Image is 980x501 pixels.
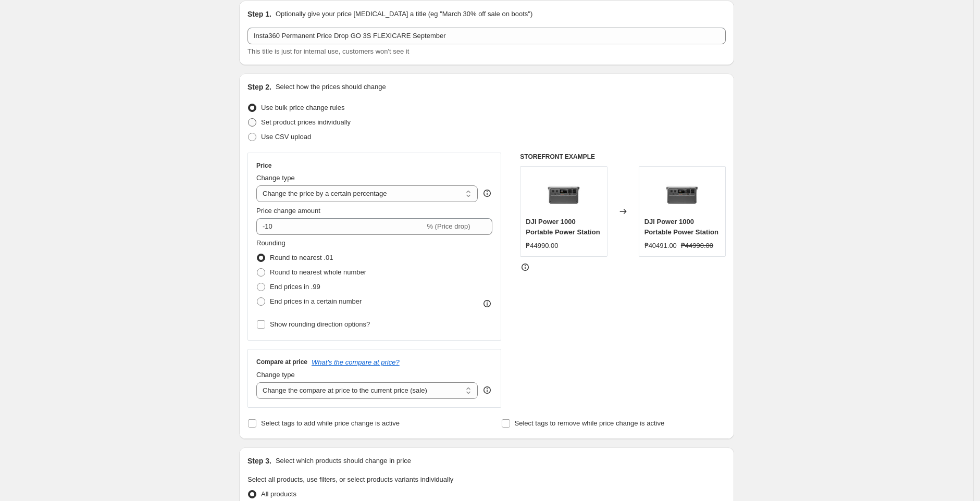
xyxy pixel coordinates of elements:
p: Select which products should change in price [276,456,411,466]
span: Select all products, use filters, or select products variants individually [247,475,453,483]
img: AD_DJIPower1000PortablePowerStation_80x.jpg [661,172,703,214]
span: Use CSV upload [261,133,311,141]
div: ₱40491.00 [644,241,677,251]
span: DJI Power 1000 Portable Power Station [644,218,718,236]
span: Select tags to remove while price change is active [515,419,665,427]
span: Select tags to add while price change is active [261,419,400,427]
input: -15 [256,218,425,235]
span: DJI Power 1000 Portable Power Station [526,218,600,236]
span: This title is just for internal use, customers won't see it [247,47,409,55]
h3: Price [256,161,271,170]
p: Select how the prices should change [276,82,386,92]
div: help [482,188,492,198]
span: Change type [256,174,295,182]
span: Rounding [256,239,286,247]
span: Change type [256,371,295,379]
span: % (Price drop) [427,222,470,230]
img: AD_DJIPower1000PortablePowerStation_80x.jpg [543,172,585,214]
span: Use bulk price change rules [261,104,344,111]
div: help [482,385,492,395]
span: End prices in .99 [270,283,320,291]
input: 30% off holiday sale [247,28,726,44]
h6: STOREFRONT EXAMPLE [520,153,726,161]
h3: Compare at price [256,358,307,366]
h2: Step 2. [247,82,271,92]
span: Round to nearest .01 [270,254,333,261]
div: ₱44990.00 [526,241,558,251]
h2: Step 3. [247,456,271,466]
span: Price change amount [256,207,320,215]
h2: Step 1. [247,9,271,19]
span: End prices in a certain number [270,297,362,305]
strike: ₱44990.00 [681,241,713,251]
p: Optionally give your price [MEDICAL_DATA] a title (eg "March 30% off sale on boots") [276,9,532,19]
span: All products [261,490,296,498]
span: Show rounding direction options? [270,320,370,328]
button: What's the compare at price? [312,358,400,366]
span: Round to nearest whole number [270,268,366,276]
span: Set product prices individually [261,118,351,126]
